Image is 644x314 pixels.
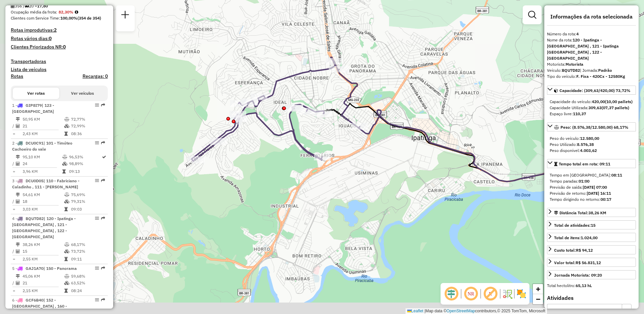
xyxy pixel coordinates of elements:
[22,198,64,205] td: 18
[71,198,105,205] td: 79,31%
[75,10,78,14] em: Média calculada utilizando a maior ocupação (%Peso ou %Cubagem) de cada rota da sessão. Rotas cro...
[11,73,23,79] a: Rotas
[550,190,633,196] div: Previsão de retorno:
[547,159,636,168] a: Tempo total em rota: 09:11
[547,96,636,120] div: Capacidade: (309,63/420,00) 73,72%
[101,141,105,145] em: Rota exportada
[525,8,539,22] a: Exibir filtros
[611,172,622,178] strong: 08:11
[71,287,105,294] td: 08:24
[587,191,611,196] strong: [DATE] 16:11
[22,130,64,137] td: 2,43 KM
[71,241,105,248] td: 68,17%
[102,155,106,159] i: Rota otimizada
[547,67,636,73] div: Veículo:
[12,130,15,137] td: =
[11,44,108,50] h4: Clientes Priorizados NR:
[64,249,69,253] i: % de utilização da cubagem
[536,285,540,293] span: +
[16,199,20,203] i: Total de Atividades
[22,241,64,248] td: 38,26 KM
[22,154,62,160] td: 95,10 KM
[547,86,636,95] a: Capacidade: (309,63/420,00) 73,72%
[547,122,636,131] a: Peso: (8.576,38/12.580,00) 68,17%
[547,169,636,205] div: Tempo total em rota: 09:11
[64,199,69,203] i: % de utilização da cubagem
[22,256,64,262] td: 2,55 KM
[12,178,79,189] span: 3 -
[69,154,101,160] td: 96,53%
[64,124,69,128] i: % de utilização da cubagem
[16,117,20,121] i: Distância Total
[547,133,636,156] div: Peso: (8.576,38/12.580,00) 68,17%
[576,283,592,288] strong: 65,13 hL
[12,123,15,129] td: /
[26,103,42,108] span: GIP8I79
[12,140,72,152] span: 2 -
[64,132,68,136] i: Tempo total em rota
[71,123,105,129] td: 72,99%
[12,287,15,294] td: =
[22,160,62,167] td: 24
[550,105,633,111] div: Capacidade Utilizada:
[59,88,106,99] button: Ver veículos
[62,162,67,166] i: % de utilização da cubagem
[71,256,105,262] td: 09:11
[573,111,586,116] strong: 110,37
[588,210,606,215] span: 38,26 KM
[554,272,602,278] div: Jornada Motorista: 09:20
[101,103,105,107] em: Rota exportada
[16,249,20,253] i: Total de Atividades
[554,235,598,241] div: Total de itens:
[533,294,543,304] a: Zoom out
[576,248,593,253] strong: R$ 94,12
[26,266,43,271] span: GAJ1A70
[559,88,631,93] span: Capacidade: (309,63/420,00) 73,72%
[581,235,598,240] strong: 1.024,00
[12,248,15,255] td: /
[77,15,101,21] strong: (354 de 354)
[64,281,69,285] i: % de utilização da cubagem
[119,8,132,23] a: Nova sessão e pesquisa
[12,256,15,262] td: =
[101,266,105,270] em: Rota exportada
[580,68,612,73] span: | Jornada:
[482,286,498,302] span: Exibir rótulo
[22,168,62,175] td: 3,96 KM
[576,260,601,265] strong: R$ 56.831,12
[16,193,20,197] i: Distância Total
[22,273,64,280] td: 45,06 KM
[71,130,105,137] td: 08:36
[12,103,54,114] span: | 123 - [GEOGRAPHIC_DATA]
[550,99,633,105] div: Capacidade do veículo:
[576,31,579,36] strong: 4
[12,140,72,152] span: | 101 - Timóteo Cachoeiro do vale
[16,274,20,278] i: Distância Total
[71,206,105,213] td: 09:03
[60,15,77,21] strong: 100,00%
[559,161,610,166] span: Tempo total em rota: 09:11
[12,168,15,175] td: =
[22,280,64,286] td: 21
[101,216,105,220] em: Rota exportada
[554,260,601,266] div: Valor total:
[580,148,597,153] strong: 4.003,62
[601,197,611,202] strong: 00:17
[22,123,64,129] td: 21
[588,105,602,110] strong: 309,63
[11,15,60,21] span: Clientes com Service Time:
[547,73,636,80] div: Tipo do veículo:
[25,4,29,8] i: Total de rotas
[22,191,64,198] td: 54,61 KM
[95,266,99,270] em: Opções
[26,178,43,183] span: DCU0D05
[580,136,599,141] strong: 12.580,00
[550,196,633,202] div: Tempo dirigindo no retorno:
[95,216,99,220] em: Opções
[12,198,15,205] td: /
[550,136,599,141] span: Peso do veículo:
[547,208,636,217] a: Distância Total:38,26 KM
[550,111,633,117] div: Espaço livre:
[12,103,54,114] span: 1 -
[547,233,636,242] a: Total de itens:1.024,00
